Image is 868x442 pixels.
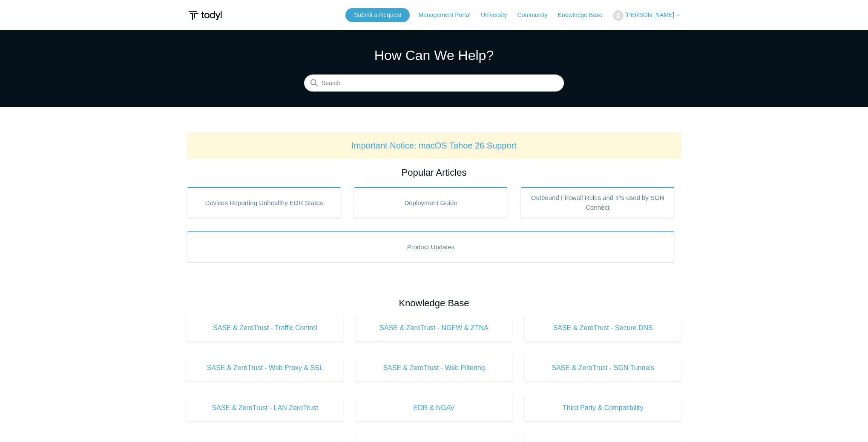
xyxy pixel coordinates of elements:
a: Knowledge Base [558,11,611,20]
a: Third Party & Compatibility [525,394,681,422]
a: Deployment Guide [354,187,508,218]
span: SASE & ZeroTrust - Web Proxy & SSL [200,363,331,373]
h1: How Can We Help? [304,45,564,66]
a: Submit a Request [345,8,410,22]
a: EDR & NGAV [356,394,512,422]
a: Important Notice: macOS Tahoe 26 Support [351,141,517,150]
span: SASE & ZeroTrust - LAN ZeroTrust [200,403,331,413]
a: SASE & ZeroTrust - Web Proxy & SSL [187,354,343,382]
button: [PERSON_NAME] [613,10,681,21]
input: Search [304,75,564,92]
a: Management Portal [419,11,479,20]
span: EDR & NGAV [369,403,500,413]
a: SASE & ZeroTrust - LAN ZeroTrust [187,394,343,422]
span: SASE & ZeroTrust - SGN Tunnels [537,363,668,373]
span: SASE & ZeroTrust - Secure DNS [537,323,668,333]
span: SASE & ZeroTrust - Traffic Control [200,323,331,333]
a: Outbound Firewall Rules and IPs used by SGN Connect [520,187,675,218]
h2: Popular Articles [187,165,681,180]
a: SASE & ZeroTrust - Secure DNS [525,314,681,342]
img: Todyl Support Center Help Center home page [187,8,223,23]
a: Devices Reporting Unhealthy EDR States [187,187,341,218]
a: Community [517,11,556,20]
span: SASE & ZeroTrust - NGFW & ZTNA [369,323,500,333]
span: Third Party & Compatibility [537,403,668,413]
a: SASE & ZeroTrust - NGFW & ZTNA [356,314,512,342]
a: SASE & ZeroTrust - Traffic Control [187,314,343,342]
span: SASE & ZeroTrust - Web Filtering [369,363,500,373]
h2: Knowledge Base [187,296,681,310]
a: SASE & ZeroTrust - SGN Tunnels [525,354,681,382]
a: Product Updates [187,231,675,262]
span: [PERSON_NAME] [625,11,674,18]
a: SASE & ZeroTrust - Web Filtering [356,354,512,382]
a: University [481,11,515,20]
